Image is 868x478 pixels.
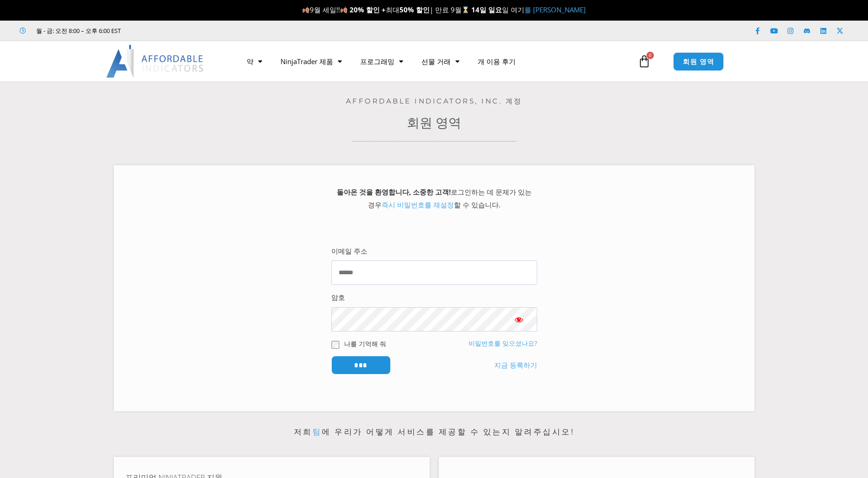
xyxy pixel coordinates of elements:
[313,427,322,436] a: 팀
[673,52,724,71] a: 회원 영역
[114,425,755,440] p: 저희 에 우리가 어떻게 서비스를 제공할 수 있는지 알려주십시오!
[469,339,537,348] a: 비밀번호를 잊으셨나요?
[346,97,523,105] a: Affordable Indicators, Inc. 계정
[647,52,654,59] span: 0
[462,6,469,13] img: ⌛
[524,5,586,14] a: 를 [PERSON_NAME]
[237,51,636,72] nav: 메뉴
[494,359,537,372] a: 지금 등록하기
[130,186,739,212] p: 로그인하는 데 문제가 있는 경우 할 수 있습니다.
[407,115,461,130] a: 회원 영역
[20,4,868,16] p: 일 여기
[331,245,367,258] label: 이메일 주소
[350,5,386,14] strong: 20% 할인 +
[344,339,386,348] label: 나를 기억해 줘
[134,26,271,35] iframe: Customer reviews powered by Trustpilot
[624,48,664,75] a: 0
[237,51,271,72] a: 약
[469,51,525,72] a: 개 이용 후기
[412,51,469,72] a: 선물 거래
[106,45,205,78] img: LogoAI | Affordable Indicators – NinjaTrader
[501,307,537,331] button: 비밀번호 표시
[280,57,333,66] font: NinjaTrader 제품
[331,291,345,304] label: 암호
[34,25,121,36] span: 월 - 금: 오전 8:00 – 오후 6:00 EST
[302,6,309,13] img: 🍂
[271,51,351,72] a: NinjaTrader 제품
[337,187,451,196] strong: 돌아온 것을 환영합니다, 소중한 고객!
[471,5,502,14] strong: 14일 일요
[382,200,454,209] a: 즉시 비밀번호를 재설정
[421,57,451,66] font: 선물 거래
[360,57,394,66] font: 프로그래밍
[399,5,430,14] strong: 50% 할인
[351,51,412,72] a: 프로그래밍
[340,6,347,13] img: 🍂
[247,57,253,66] font: 약
[302,5,471,14] span: 9월 세일!! 최대 | 만료 9월
[683,58,714,65] span: 회원 영역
